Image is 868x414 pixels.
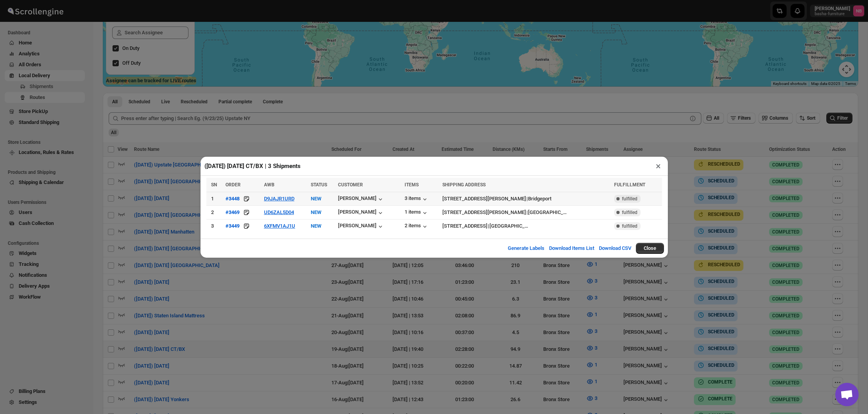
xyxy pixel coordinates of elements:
button: #3449 [225,222,239,230]
button: 3 items [405,195,429,203]
span: ITEMS [405,182,419,188]
div: #3469 [225,209,239,215]
div: | [442,195,610,203]
div: [STREET_ADDRESS][PERSON_NAME] [442,195,526,203]
button: 6XFMV1AJ1U [264,223,295,229]
button: #3469 [225,209,239,216]
span: fulfilled [622,196,637,202]
div: [GEOGRAPHIC_DATA] [528,209,569,216]
div: [STREET_ADDRESS][PERSON_NAME] [442,209,526,216]
button: × [653,161,664,172]
a: Open chat [835,383,859,406]
button: #3448 [225,195,239,203]
button: D9JAJR1URD [264,196,294,202]
button: Generate Labels [503,241,549,256]
span: CUSTOMER [338,182,363,188]
span: SHIPPING ADDRESS [442,182,486,188]
td: 3 [206,219,223,233]
span: AWB [264,182,275,188]
span: NEW [311,223,321,229]
span: fulfilled [622,223,637,229]
div: Bridgeport [528,195,551,203]
span: SN [211,182,217,188]
button: Close [636,243,664,254]
span: NEW [311,209,321,215]
button: Download Items List [544,241,599,256]
span: STATUS [311,182,327,188]
div: | [442,222,610,230]
td: 1 [206,192,223,205]
h2: ([DATE]) [DATE] CT/BX | 3 Shipments [204,162,301,170]
span: fulfilled [622,209,637,216]
button: 1 items [405,209,429,217]
div: | [442,209,610,216]
td: 2 [206,205,223,219]
div: #3448 [225,196,239,202]
button: [PERSON_NAME] [338,209,384,217]
span: ORDER [225,182,241,188]
span: NEW [311,196,321,202]
button: [PERSON_NAME] [338,195,384,203]
button: 2 items [405,223,429,230]
div: #3449 [225,223,239,229]
button: [PERSON_NAME] [338,223,384,230]
button: UD6ZAL5D04 [264,209,294,215]
button: Download CSV [594,241,636,256]
div: [GEOGRAPHIC_DATA] [489,222,531,230]
div: [STREET_ADDRESS] [442,222,488,230]
span: FULFILLMENT [614,182,645,188]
